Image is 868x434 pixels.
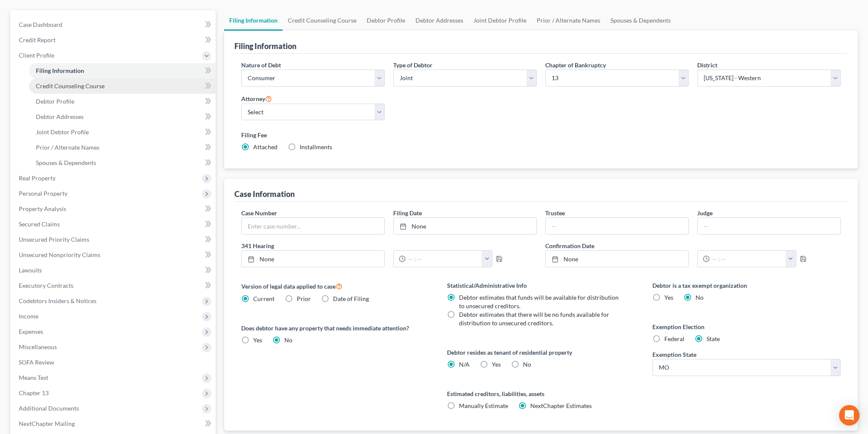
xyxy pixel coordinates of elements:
[698,218,840,234] input: --
[241,130,841,139] label: Filing Fee
[29,63,216,78] a: Filing Information
[12,247,216,263] a: Unsecured Nonpriority Claims
[36,113,84,120] span: Debtor Addresses
[241,208,277,217] label: Case Number
[29,94,216,109] a: Debtor Profile
[459,402,508,409] span: Manually Estimate
[19,36,56,43] span: Credit Report
[29,124,216,140] a: Joint Debtor Profile
[333,295,369,302] span: Date of Filing
[36,98,74,105] span: Debtor Profile
[12,217,216,232] a: Secured Claims
[242,251,384,267] a: None
[224,10,283,31] a: Filing Information
[362,10,410,31] a: Debtor Profile
[283,10,362,31] a: Credit Counseling Course
[652,350,696,359] label: Exemption State
[19,343,57,350] span: Miscellaneous
[29,109,216,124] a: Debtor Addresses
[19,52,54,59] span: Client Profile
[19,266,42,274] span: Lawsuits
[459,294,619,310] span: Debtor estimates that funds will be available for distribution to unsecured creditors.
[36,82,105,90] span: Credit Counseling Course
[19,328,43,335] span: Expenses
[19,251,100,258] span: Unsecured Nonpriority Claims
[253,336,262,344] span: Yes
[410,10,468,31] a: Debtor Addresses
[12,32,216,48] a: Credit Report
[447,348,635,357] label: Debtor resides as tenant of residential property
[234,189,295,199] div: Case Information
[532,10,605,31] a: Prior / Alternate Names
[12,416,216,431] a: NextChapter Mailing
[459,361,470,368] span: N/A
[707,335,720,342] span: State
[12,355,216,370] a: SOFA Review
[234,41,296,51] div: Filing Information
[12,201,216,217] a: Property Analysis
[19,205,66,212] span: Property Analysis
[545,61,606,69] label: Chapter of Bankruptcy
[546,218,688,234] input: --
[697,208,713,217] label: Judge
[605,10,676,31] a: Spouses & Dependents
[541,241,845,250] label: Confirmation Date
[36,128,89,136] span: Joint Debtor Profile
[241,61,281,69] label: Nature of Debt
[696,294,704,301] span: No
[29,78,216,94] a: Credit Counseling Course
[19,374,48,381] span: Means Test
[253,295,275,302] span: Current
[36,67,84,74] span: Filing Information
[393,208,422,217] label: Filing Date
[29,140,216,155] a: Prior / Alternate Names
[12,232,216,247] a: Unsecured Priority Claims
[300,143,332,150] span: Installments
[19,190,67,197] span: Personal Property
[19,389,49,396] span: Chapter 13
[19,174,56,182] span: Real Property
[447,389,635,398] label: Estimated creditors, liabilities, assets
[406,251,482,267] input: -- : --
[241,324,430,333] label: Does debtor have any property that needs immediate attention?
[839,405,859,425] div: Open Intercom Messenger
[545,208,565,217] label: Trustee
[12,278,216,293] a: Executory Contracts
[36,144,99,151] span: Prior / Alternate Names
[652,322,841,331] label: Exemption Election
[19,359,54,366] span: SOFA Review
[468,10,532,31] a: Joint Debtor Profile
[19,312,38,320] span: Income
[253,143,278,150] span: Attached
[242,218,384,234] input: Enter case number...
[19,236,89,243] span: Unsecured Priority Claims
[19,220,60,228] span: Secured Claims
[394,218,536,234] a: None
[297,295,311,302] span: Prior
[241,93,272,104] label: Attorney
[19,405,79,412] span: Additional Documents
[19,297,96,304] span: Codebtors Insiders & Notices
[447,281,635,290] label: Statistical/Administrative Info
[697,61,717,69] label: District
[19,282,73,289] span: Executory Contracts
[710,251,786,267] input: -- : --
[29,155,216,171] a: Spouses & Dependents
[546,251,688,267] a: None
[393,61,433,69] label: Type of Debtor
[523,361,531,368] span: No
[241,281,430,291] label: Version of legal data applied to case
[12,263,216,278] a: Lawsuits
[492,361,501,368] span: Yes
[36,159,96,166] span: Spouses & Dependents
[664,294,673,301] span: Yes
[284,336,292,344] span: No
[530,402,592,409] span: NextChapter Estimates
[237,241,541,250] label: 341 Hearing
[664,335,684,342] span: Federal
[459,311,609,327] span: Debtor estimates that there will be no funds available for distribution to unsecured creditors.
[12,17,216,32] a: Case Dashboard
[19,21,62,28] span: Case Dashboard
[652,281,841,290] label: Debtor is a tax exempt organization
[19,420,75,427] span: NextChapter Mailing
